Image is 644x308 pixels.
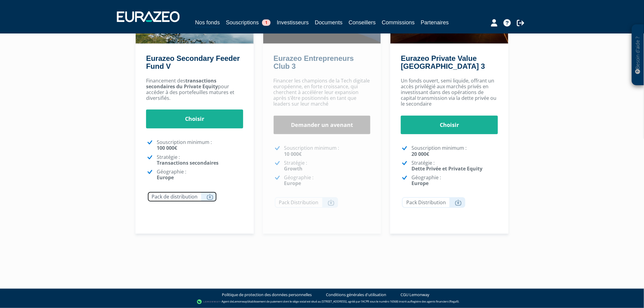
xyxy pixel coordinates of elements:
[275,197,338,208] a: Pack Distribution
[411,175,498,186] p: Géographie :
[146,110,243,128] a: Choisir
[401,54,485,70] a: Eurazeo Private Value [GEOGRAPHIC_DATA] 3
[284,175,371,186] p: Géographie :
[401,116,498,135] a: Choisir
[326,292,387,298] a: Conditions générales d'utilisation
[411,165,482,172] strong: Dette Privée et Private Equity
[157,169,243,180] p: Géographie :
[157,139,243,151] p: Souscription minimum :
[6,299,638,305] div: - Agent de (établissement de paiement dont le siège social est situé au [STREET_ADDRESS], agréé p...
[197,299,220,305] img: logo-lemonway.png
[401,292,430,298] a: CGU Lemonway
[284,151,302,157] strong: 10 000€
[277,18,309,27] a: Investisseurs
[401,78,498,107] p: Un fonds ouvert, semi liquide, offrant un accès privilégié aux marchés privés en investissant dan...
[411,180,429,187] strong: Europe
[274,78,371,107] p: Financer les champions de la Tech digitale européenne, en forte croissance, qui cherchent à accél...
[382,18,415,27] a: Commissions
[402,197,465,208] a: Pack Distribution
[315,18,342,27] a: Documents
[349,18,376,27] a: Conseillers
[262,19,271,26] span: 1
[411,160,498,172] p: Stratégie :
[157,174,174,181] strong: Europe
[284,145,371,157] p: Souscription minimum :
[157,154,243,166] p: Stratégie :
[157,145,177,151] strong: 100 000€
[284,180,301,187] strong: Europe
[146,77,218,90] strong: transactions secondaires du Private Equity
[146,54,240,70] a: Eurazeo Secondary Feeder Fund V
[411,145,498,157] p: Souscription minimum :
[147,191,217,202] a: Pack de distribution
[284,165,303,172] strong: Growth
[117,11,180,22] img: 1732889491-logotype_eurazeo_blanc_rvb.png
[195,18,220,28] a: Nos fonds
[226,18,271,27] a: Souscriptions1
[635,28,642,82] p: Besoin d'aide ?
[284,160,371,172] p: Stratégie :
[274,54,354,70] a: Eurazeo Entrepreneurs Club 3
[421,18,449,27] a: Partenaires
[411,300,459,304] a: Registre des agents financiers (Regafi)
[146,78,243,101] p: Financement des pour accéder à des portefeuilles matures et diversifiés.
[233,300,247,304] a: Lemonway
[157,159,219,166] strong: Transactions secondaires
[274,116,371,135] a: Demander un avenant
[411,151,429,157] strong: 20 000€
[222,292,312,298] a: Politique de protection des données personnelles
